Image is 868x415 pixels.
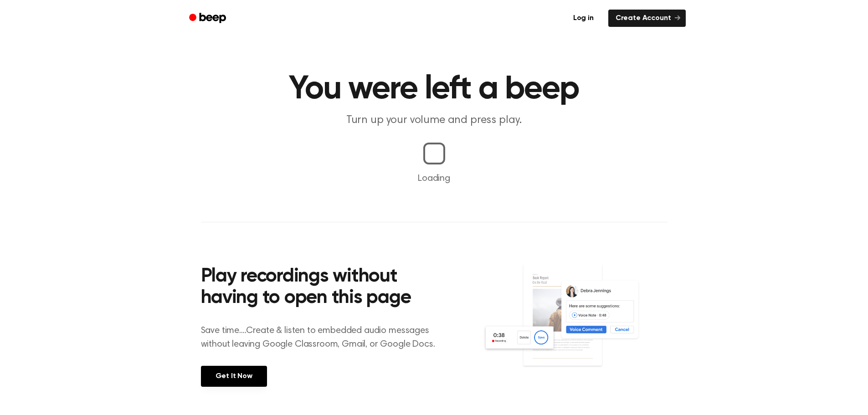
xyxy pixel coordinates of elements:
a: Beep [183,10,234,27]
a: Log in [564,8,603,29]
a: Create Account [608,10,686,27]
h2: Play recordings without having to open this page [201,266,447,309]
a: Get It Now [201,366,267,387]
h1: You were left a beep [201,73,668,106]
img: Voice Comments on Docs and Recording Widget [483,263,667,386]
p: Turn up your volume and press play. [259,113,609,128]
p: Loading [11,172,857,185]
p: Save time....Create & listen to embedded audio messages without leaving Google Classroom, Gmail, ... [201,324,447,351]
